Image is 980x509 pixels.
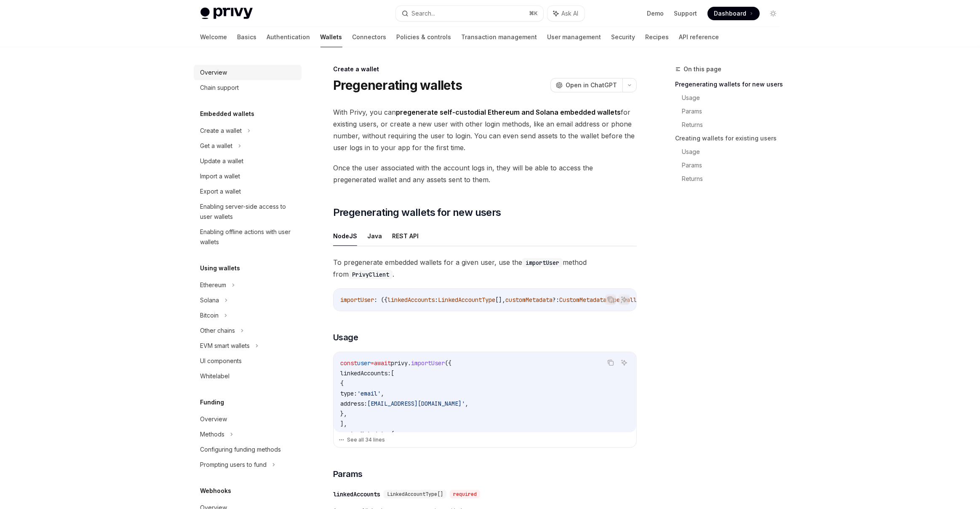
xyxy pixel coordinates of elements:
a: Recipes [646,27,669,47]
div: Overview [200,414,227,424]
button: REST API [392,226,419,246]
a: Params [682,105,787,118]
div: Solana [200,295,219,305]
div: Configuring funding methods [200,444,281,455]
span: const [340,359,357,367]
span: { [391,430,394,438]
span: LinkedAccountType[] [387,491,443,498]
button: See all 34 lines [339,434,631,446]
div: Import a wallet [200,171,240,181]
a: Params [682,159,787,172]
span: customMetadata: [340,430,391,438]
div: Overview [200,67,227,78]
img: light logo [200,8,253,19]
a: Connectors [352,27,387,47]
h1: Pregenerating wallets [333,78,462,93]
button: Copy the contents from the code block [605,357,616,368]
a: Welcome [200,27,227,47]
strong: pregenerate self-custodial Ethereum and Solana embedded wallets [396,108,621,116]
a: API reference [679,27,719,47]
span: linkedAccounts: [340,369,391,377]
span: = [371,359,374,367]
span: Open in ChatGPT [566,81,617,89]
button: Java [367,226,382,246]
button: Ask AI [547,6,585,21]
button: Ask AI [619,294,630,305]
a: Pregenerating wallets for new users [676,78,787,91]
span: Dashboard [714,9,747,18]
div: linkedAccounts [333,490,380,498]
span: Usage [333,331,358,343]
a: Demo [647,9,664,18]
span: CustomMetadataType [559,296,620,304]
div: Export a wallet [200,186,241,197]
span: privy [391,359,408,367]
span: }, [340,410,347,417]
span: importUser [411,359,445,367]
a: Configuring funding methods [194,442,302,457]
div: Whitelabel [200,371,230,381]
button: Ask AI [619,357,630,368]
a: Usage [682,91,787,105]
a: Dashboard [708,7,760,20]
span: On this page [684,64,722,74]
a: Basics [238,27,257,47]
span: 'email' [357,390,381,397]
a: Returns [682,118,787,132]
a: Update a wallet [194,154,302,169]
span: : [435,296,438,304]
span: Once the user associated with the account logs in, they will be able to access the pregenerated w... [333,162,637,186]
h5: Funding [200,397,224,407]
a: Wallets [320,27,342,47]
a: Chain support [194,80,302,95]
a: Security [611,27,636,47]
h5: Embedded wallets [200,109,255,119]
span: importUser [340,296,374,304]
span: , [381,390,384,397]
a: Overview [194,412,302,427]
a: User management [547,27,601,47]
a: Returns [682,172,787,186]
span: ?: [553,296,559,304]
span: : ({ [374,296,387,304]
a: Creating wallets for existing users [676,132,787,145]
code: PrivyClient [349,270,393,279]
span: ({ [445,359,451,367]
span: wallets [623,296,647,304]
h5: Webhooks [200,486,232,496]
div: Search... [412,8,435,19]
span: user [357,359,371,367]
code: importUser [522,258,563,267]
button: Toggle dark mode [766,7,780,20]
a: Support [674,9,697,18]
span: Pregenerating wallets for new users [333,206,501,219]
span: Params [333,468,363,480]
a: Enabling offline actions with user wallets [194,224,302,250]
span: Ask AI [562,9,579,18]
span: To pregenerate embedded wallets for a given user, use the method from . [333,256,637,280]
div: Bitcoin [200,310,219,320]
span: { [340,380,344,387]
span: type: [340,390,357,397]
div: required [450,490,480,498]
button: Search...⌘K [396,6,543,21]
span: customMetadata [505,296,553,304]
div: Ethereum [200,280,227,290]
div: EVM smart wallets [200,341,250,351]
a: Import a wallet [194,169,302,184]
a: UI components [194,353,302,369]
span: await [374,359,391,367]
span: ], [340,420,347,428]
div: Enabling offline actions with user wallets [200,227,296,247]
a: Policies & controls [397,27,451,47]
div: Create a wallet [333,65,637,73]
span: [EMAIL_ADDRESS][DOMAIN_NAME]' [367,400,465,407]
div: Other chains [200,326,235,336]
h5: Using wallets [200,263,240,273]
div: Chain support [200,83,239,93]
span: With Privy, you can for existing users, or create a new user with other login methods, like an em... [333,106,637,154]
span: address: [340,400,367,407]
span: [], [495,296,505,304]
a: Whitelabel [194,369,302,384]
a: Transaction management [462,27,537,47]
